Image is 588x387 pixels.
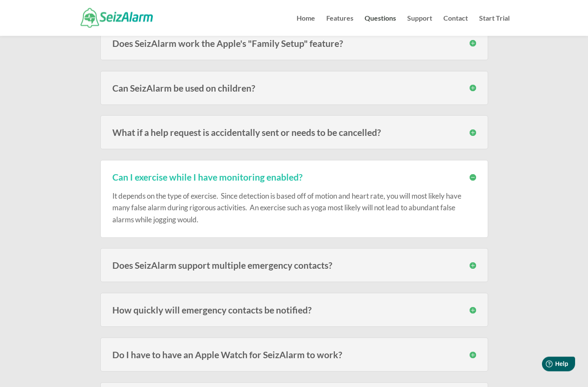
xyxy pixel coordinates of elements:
iframe: Help widget launcher [511,353,579,378]
a: Start Trial [479,15,510,36]
h3: Do I have to have an Apple Watch for SeizAlarm to work? [112,350,476,359]
h3: Does SeizAlarm support multiple emergency contacts? [112,261,476,270]
h3: Can I exercise while I have monitoring enabled? [112,173,476,182]
img: SeizAlarm [80,8,153,28]
h3: What if a help request is accidentally sent or needs to be cancelled? [112,128,476,137]
h3: Can SeizAlarm be used on children? [112,84,476,93]
p: It depends on the type of exercise. Since detection is based off of motion and heart rate, you wi... [112,190,476,226]
h3: How quickly will emergency contacts be notified? [112,306,476,315]
a: Contact [443,15,468,36]
a: Questions [365,15,396,36]
a: Features [326,15,353,36]
h3: Does SeizAlarm work the Apple's "Family Setup" feature? [112,39,476,48]
a: Support [407,15,432,36]
a: Home [297,15,315,36]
